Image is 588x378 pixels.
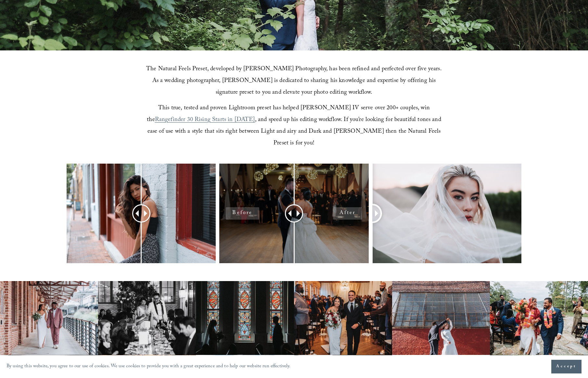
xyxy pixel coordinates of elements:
a: Rangefinder 30 Rising Starts in [DATE] [155,115,255,125]
span: Accept [556,363,577,370]
img: Rustic Raleigh wedding venue couple down the aisle [294,281,392,355]
p: By using this website, you agree to our use of cookies. We use cookies to provide you with a grea... [6,362,291,371]
img: Best Raleigh wedding venue reception toast [98,281,196,355]
span: , and speed up his editing workflow. If you’re looking for beautiful tones and ease of use with a... [147,115,443,149]
img: Breathtaking mountain wedding venue in NC [490,281,588,355]
img: Elegant bride and groom first look photography [196,281,294,355]
img: Raleigh wedding photographer couple dance [392,281,490,355]
button: Accept [551,360,582,373]
span: This true, tested and proven Lightroom preset has helped [PERSON_NAME] IV serve over 200+ couples... [147,103,431,125]
span: The Natural Feels Preset, developed by [PERSON_NAME] Photography, has been refined and perfected ... [146,64,443,98]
